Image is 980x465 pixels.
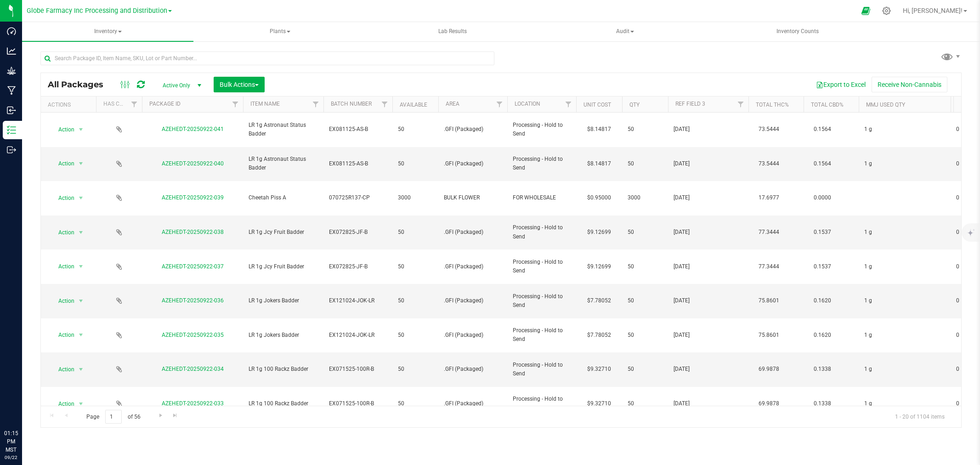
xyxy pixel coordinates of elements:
[50,192,75,204] span: Action
[561,96,576,112] a: Filter
[513,258,571,275] span: Processing - Hold to Send
[674,331,743,340] span: [DATE]
[674,296,743,305] span: [DATE]
[810,77,872,92] button: Export to Excel
[754,363,784,376] span: 69.9878
[40,51,494,65] input: Search Package ID, Item Name, SKU, Lot or Part Number...
[50,157,75,170] span: Action
[446,101,459,107] a: Area
[75,260,87,273] span: select
[809,123,836,136] span: 0.1564
[733,96,748,112] a: Filter
[367,22,538,41] a: Lab Results
[809,191,836,204] span: 0.0000
[398,228,433,237] span: 50
[162,297,224,304] a: AZEHEDT-20250922-036
[249,121,318,138] span: LR 1g Astronaut Status Badder
[754,191,784,204] span: 17.6977
[629,102,640,108] a: Qty
[809,226,836,239] span: 0.1537
[377,96,392,112] a: Filter
[50,123,75,136] span: Action
[754,260,784,273] span: 77.3444
[444,331,502,340] span: .GFI (Packaged)
[513,193,571,202] span: FOR WHOLESALE
[444,296,502,305] span: .GFI (Packaged)
[249,331,318,340] span: LR 1g Jokers Badder
[249,365,318,374] span: LR 1g 100 Rackz Badder
[7,125,16,135] inline-svg: Inventory
[329,159,387,168] span: EX081125-AS-B
[492,96,507,112] a: Filter
[539,22,711,41] a: Audit
[329,331,387,340] span: EX121024-JOK-LR
[22,22,193,41] span: Inventory
[329,228,387,237] span: EX072825-JF-B
[513,361,571,378] span: Processing - Hold to Send
[444,159,502,168] span: .GFI (Packaged)
[576,113,622,147] td: $8.14817
[576,147,622,181] td: $8.14817
[674,193,743,202] span: [DATE]
[809,397,836,410] span: 0.1338
[7,145,16,154] inline-svg: Outbound
[576,352,622,387] td: $9.32710
[864,296,945,305] div: 1 g
[864,125,945,134] div: 1 g
[249,155,318,172] span: LR 1g Astronaut Status Badder
[75,123,87,136] span: select
[329,125,387,134] span: EX081125-AS-B
[398,296,433,305] span: 50
[4,429,18,454] p: 01:15 PM MST
[398,262,433,271] span: 50
[513,121,571,138] span: Processing - Hold to Send
[576,318,622,353] td: $7.78052
[195,23,365,41] span: Plants
[426,28,479,35] span: Lab Results
[79,410,148,424] span: Page of 56
[674,365,743,374] span: [DATE]
[754,294,784,307] span: 75.8601
[7,27,16,36] inline-svg: Dashboard
[7,66,16,75] inline-svg: Grow
[756,102,789,108] a: Total THC%
[250,101,280,107] a: Item Name
[75,363,87,376] span: select
[583,102,611,108] a: Unit Cost
[398,399,433,408] span: 50
[162,400,224,407] a: AZEHEDT-20250922-033
[50,260,75,273] span: Action
[75,295,87,307] span: select
[576,284,622,318] td: $7.78052
[75,226,87,239] span: select
[754,397,784,410] span: 69.9878
[162,229,224,235] a: AZEHEDT-20250922-038
[7,106,16,115] inline-svg: Inbound
[329,296,387,305] span: EX121024-JOK-LR
[809,294,836,307] span: 0.1620
[169,410,182,422] a: Go to the last page
[515,101,540,107] a: Location
[864,262,945,271] div: 1 g
[249,262,318,271] span: LR 1g Jcy Fruit Badder
[864,331,945,340] div: 1 g
[540,23,710,41] span: Audit
[864,159,945,168] div: 1 g
[162,160,224,167] a: AZEHEDT-20250922-040
[764,28,831,35] span: Inventory Counts
[576,181,622,215] td: $0.95000
[864,399,945,408] div: 1 g
[75,397,87,410] span: select
[809,363,836,376] span: 0.1338
[329,193,387,202] span: 070725R137-CP
[331,101,372,107] a: Batch Number
[513,292,571,310] span: Processing - Hold to Send
[513,395,571,412] span: Processing - Hold to Send
[444,193,502,202] span: BULK FLOWER
[48,79,113,90] span: All Packages
[754,157,784,170] span: 73.5444
[444,399,502,408] span: .GFI (Packaged)
[50,363,75,376] span: Action
[675,101,705,107] a: Ref Field 3
[628,228,663,237] span: 50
